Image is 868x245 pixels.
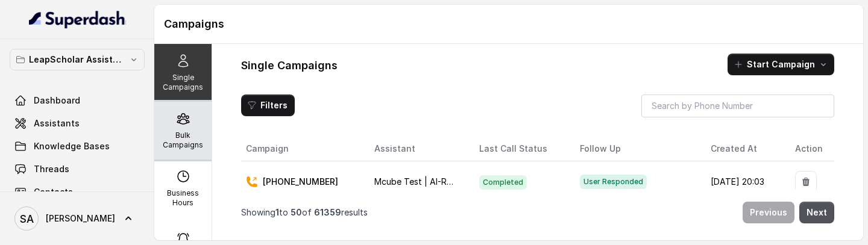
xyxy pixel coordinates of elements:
[10,181,145,203] a: Contacts
[10,158,145,180] a: Threads
[263,176,338,188] p: [PHONE_NUMBER]
[10,135,145,157] a: Knowledge Bases
[570,137,700,161] th: Follow Up
[10,49,145,70] button: LeapScholar Assistant
[365,137,470,161] th: Assistant
[374,176,474,187] span: Mcube Test | AI-RM NGB
[241,95,295,116] button: Filters
[580,175,647,189] span: User Responded
[159,73,207,92] p: Single Campaigns
[291,207,302,217] span: 50
[701,161,785,203] td: [DATE] 20:03
[241,194,834,231] nav: Pagination
[159,188,207,208] p: Business Hours
[701,137,785,161] th: Created At
[799,202,834,223] button: Next
[10,202,145,235] a: [PERSON_NAME]
[34,140,110,152] span: Knowledge Bases
[20,212,34,225] text: SA
[275,207,279,217] span: 1
[29,52,125,67] p: LeapScholar Assistant
[241,56,338,75] h1: Single Campaigns
[479,175,527,190] span: Completed
[241,206,368,219] p: Showing to of results
[46,212,115,225] span: [PERSON_NAME]
[10,113,145,134] a: Assistants
[241,137,365,161] th: Campaign
[34,95,80,107] span: Dashboard
[728,54,834,75] button: Start Campaign
[785,137,834,161] th: Action
[34,186,73,198] span: Contacts
[10,90,145,111] a: Dashboard
[743,202,794,223] button: Previous
[29,10,126,29] img: light.svg
[314,207,341,217] span: 61359
[164,14,854,34] h1: Campaigns
[641,95,834,117] input: Search by Phone Number
[470,137,571,161] th: Last Call Status
[34,163,69,175] span: Threads
[34,117,80,129] span: Assistants
[159,131,207,150] p: Bulk Campaigns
